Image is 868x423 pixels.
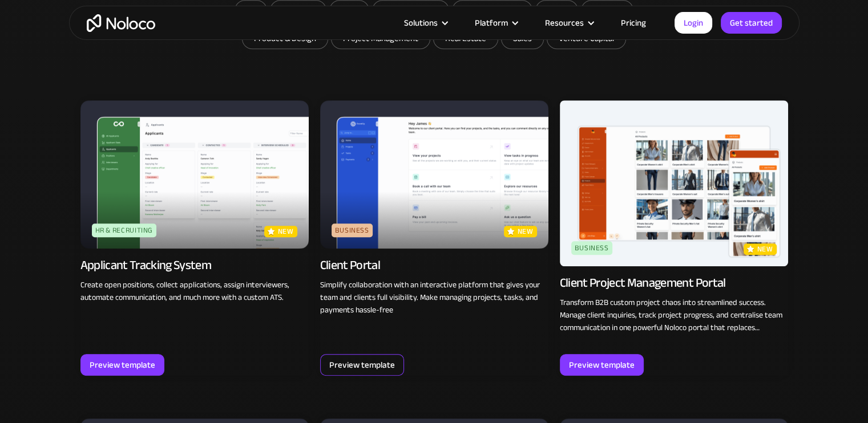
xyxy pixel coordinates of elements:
div: Business [571,241,612,255]
div: Applicant Tracking System [80,257,212,273]
div: Preview template [569,357,635,372]
div: Client Portal [320,257,380,273]
div: Client Project Management Portal [560,275,726,291]
div: Preview template [329,357,395,372]
a: Pricing [607,15,660,30]
div: Resources [545,15,584,30]
p: new [518,226,534,237]
div: Business [332,223,373,237]
p: new [278,226,294,237]
p: new [757,243,773,255]
a: Get started [721,12,782,34]
a: HR & RecruitingnewApplicant Tracking SystemCreate open positions, collect applications, assign in... [80,100,309,376]
div: Platform [461,15,531,30]
p: Simplify collaboration with an interactive platform that gives your team and clients full visibil... [320,279,548,316]
p: Create open positions, collect applications, assign interviewers, automate communication, and muc... [80,279,309,304]
div: Platform [475,15,508,30]
a: Login [675,12,712,34]
p: Transform B2B custom project chaos into streamlined success. Manage client inquiries, track proje... [560,296,788,334]
div: Resources [531,15,607,30]
a: home [87,14,155,32]
a: BusinessnewClient PortalSimplify collaboration with an interactive platform that gives your team ... [320,100,548,376]
div: Preview template [90,357,155,372]
div: HR & Recruiting [92,223,157,237]
a: BusinessnewClient Project Management PortalTransform B2B custom project chaos into streamlined su... [560,100,788,376]
div: Solutions [390,15,461,30]
div: Solutions [404,15,438,30]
